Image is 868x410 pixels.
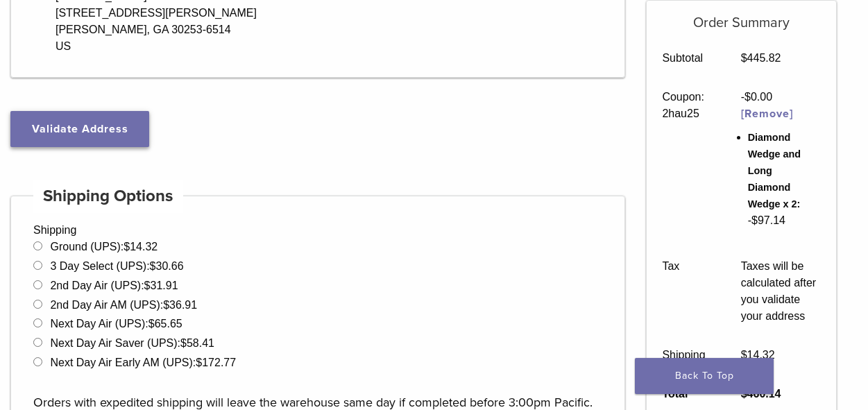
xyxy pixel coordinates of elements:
[163,299,197,311] bdi: 36.91
[50,241,158,253] label: Ground (UPS):
[741,349,775,361] bdi: 14.32
[50,357,236,368] label: Next Day Air Early AM (UPS):
[751,214,758,226] span: $
[180,337,187,349] span: $
[196,357,236,368] bdi: 172.77
[148,318,182,330] bdi: 65.65
[748,214,785,226] span: - 97.14
[647,1,836,31] h5: Order Summary
[50,260,183,272] label: 3 Day Select (UPS):
[744,91,772,103] span: 0.00
[144,280,151,291] span: $
[150,260,156,272] span: $
[148,318,155,330] span: $
[10,111,149,147] button: Validate Address
[144,280,178,291] bdi: 31.91
[124,241,158,253] bdi: 14.32
[741,349,747,361] span: $
[741,388,747,400] span: $
[725,247,836,336] td: Taxes will be calculated after you validate your address
[50,318,182,330] label: Next Day Air (UPS):
[180,337,214,349] bdi: 58.41
[647,39,725,78] th: Subtotal
[50,337,214,349] label: Next Day Air Saver (UPS):
[196,357,202,368] span: $
[748,132,801,210] span: Diamond Wedge and Long Diamond Wedge x 2:
[741,388,781,400] bdi: 460.14
[635,358,774,394] a: Back To Top
[50,299,197,311] label: 2nd Day Air AM (UPS):
[124,241,130,253] span: $
[647,336,725,375] th: Shipping
[741,52,781,64] bdi: 445.82
[741,107,793,121] a: Remove 2hau25 coupon
[647,247,725,336] th: Tax
[725,78,836,247] td: -
[744,91,751,103] span: $
[163,299,169,311] span: $
[50,280,178,291] label: 2nd Day Air (UPS):
[33,180,183,213] h4: Shipping Options
[150,260,184,272] bdi: 30.66
[741,52,747,64] span: $
[647,78,725,247] th: Coupon: 2hau25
